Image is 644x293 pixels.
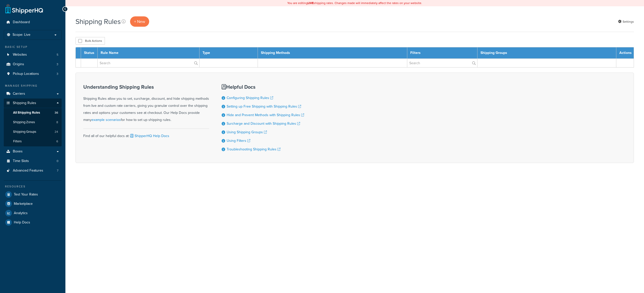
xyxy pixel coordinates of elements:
li: Origins [4,60,62,69]
a: Using Filters [227,138,250,143]
div: Find all of our helpful docs at: [83,128,209,140]
span: Carriers [13,92,25,96]
a: Marketplace [4,199,62,208]
span: Scope: Live [13,33,30,37]
th: Rule Name [98,47,199,59]
th: Shipping Methods [258,47,407,59]
a: Advanced Features 7 [4,166,62,175]
a: + New [130,16,149,27]
button: Bulk Actions [75,37,105,45]
span: 0 [57,159,58,163]
li: Advanced Features [4,166,62,175]
span: Dashboard [13,20,30,24]
div: Manage Shipping [4,84,62,88]
span: Time Slots [13,159,29,163]
a: Shipping Groups 24 [4,127,62,137]
li: Time Slots [4,156,62,166]
a: Settings [618,18,634,25]
li: Pickup Locations [4,69,62,79]
a: Boxes [4,147,62,156]
span: Shipping Rules [13,101,36,105]
a: Analytics [4,209,62,218]
a: Setting up Free Shipping with Shipping Rules [227,104,301,109]
span: 24 [55,130,58,134]
a: Configuring Shipping Rules [227,95,273,101]
a: Hide and Prevent Methods with Shipping Rules [227,112,304,118]
th: Shipping Groups [477,47,616,59]
span: Test Your Rates [14,192,38,197]
a: All Shipping Rules 36 [4,108,62,117]
span: 8 [56,120,58,124]
li: Shipping Groups [4,127,62,137]
a: Test Your Rates [4,190,62,199]
a: ShipperHQ Help Docs [129,133,169,139]
th: Type [199,47,258,59]
a: Using Shipping Groups [227,129,267,135]
span: 6 [56,139,58,144]
a: Shipping Zones 8 [4,118,62,127]
span: 7 [57,169,58,173]
span: Pickup Locations [13,72,39,76]
li: Websites [4,50,62,59]
span: Shipping Zones [13,120,35,124]
span: 3 [57,72,58,76]
li: Shipping Rules [4,99,62,146]
a: Carriers [4,89,62,99]
a: Pickup Locations 3 [4,69,62,79]
div: Basic Setup [4,45,62,49]
h3: Understanding Shipping Rules [83,84,209,90]
a: example scenarios [92,117,121,122]
span: All Shipping Rules [13,111,40,115]
th: Status [81,47,98,59]
li: Shipping Zones [4,118,62,127]
h1: Shipping Rules [75,17,121,26]
a: Filters 6 [4,137,62,146]
a: Dashboard [4,18,62,27]
li: All Shipping Rules [4,108,62,117]
span: Analytics [14,211,28,215]
span: 3 [57,62,58,67]
span: + New [134,19,145,24]
a: Surcharge and Discount with Shipping Rules [227,121,300,126]
a: Time Slots 0 [4,156,62,166]
span: Boxes [13,149,23,154]
div: Shipping Rules allow you to set, surcharge, discount, and hide shipping methods from live and cus... [83,84,209,123]
input: Search [98,59,199,67]
a: Websites 5 [4,50,62,59]
a: Origins 3 [4,60,62,69]
div: Resources [4,184,62,189]
a: Troubleshooting Shipping Rules [227,147,280,152]
li: Filters [4,137,62,146]
span: Shipping Groups [13,130,36,134]
span: Help Docs [14,220,30,225]
span: Origins [13,62,24,67]
input: Search [407,59,477,67]
a: ShipperHQ Home [5,4,43,14]
span: Filters [13,139,22,144]
a: Shipping Rules [4,99,62,108]
h3: Helpful Docs [222,84,304,90]
th: Filters [407,47,477,59]
span: Marketplace [14,202,33,206]
b: LIVE [308,1,314,5]
span: 5 [57,53,58,57]
th: Actions [616,47,634,59]
span: Advanced Features [13,169,43,173]
span: Websites [13,53,27,57]
a: Help Docs [4,218,62,227]
span: 36 [55,111,58,115]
